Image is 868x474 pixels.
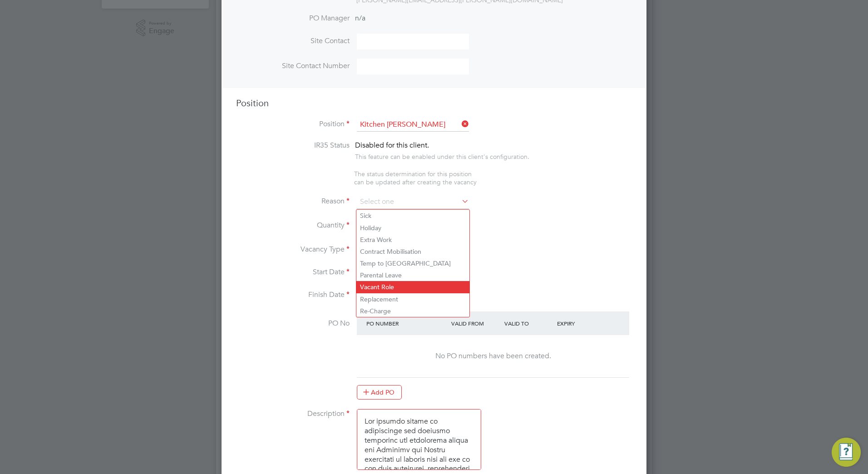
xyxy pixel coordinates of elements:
[236,290,350,300] label: Finish Date
[236,197,350,206] label: Reason
[366,351,620,361] div: No PO numbers have been created.
[354,170,477,186] span: The status determination for this position can be updated after creating the vacancy
[356,222,469,234] li: Holiday
[364,315,449,331] div: PO Number
[355,14,365,23] span: n/a
[356,246,469,257] li: Contract Mobilisation
[356,293,469,305] li: Replacement
[236,221,350,230] label: Quantity
[356,281,469,293] li: Vacant Role
[449,315,502,331] div: Valid From
[502,315,555,331] div: Valid To
[356,305,469,317] li: Re-Charge
[357,195,469,209] input: Select one
[355,150,529,161] div: This feature can be enabled under this client's configuration.
[236,14,350,23] label: PO Manager
[236,36,350,46] label: Site Contact
[236,119,350,129] label: Position
[356,269,469,281] li: Parental Leave
[236,245,350,254] label: Vacancy Type
[236,267,350,277] label: Start Date
[355,141,429,150] span: Disabled for this client.
[236,141,350,150] label: IR35 Status
[356,234,469,246] li: Extra Work
[832,438,861,467] button: Engage Resource Center
[236,61,350,71] label: Site Contact Number
[356,257,469,269] li: Temp to [GEOGRAPHIC_DATA]
[357,385,402,400] button: Add PO
[236,97,632,109] h3: Position
[357,118,469,132] input: Search for...
[236,319,350,328] label: PO No
[555,315,608,331] div: Expiry
[356,210,469,222] li: Sick
[236,409,350,419] label: Description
